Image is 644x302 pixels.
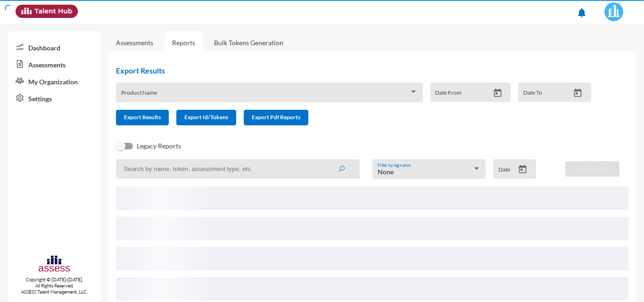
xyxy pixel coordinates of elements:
[565,161,619,177] button: Download PDF
[8,73,101,90] a: My Organization
[116,66,599,75] h2: Export Results
[137,140,181,152] span: Legacy Reports
[8,277,101,295] p: Copyright © [DATE]-[DATE]. All Rights Reserved. ASSESS Talent Management, LLC.
[8,90,101,106] a: Settings
[489,88,506,98] button: Open calendar
[124,114,161,121] span: Export Results
[244,110,308,125] button: Export Pdf Reports
[252,114,300,121] span: Export Pdf Reports
[570,88,586,98] button: Open calendar
[573,165,611,172] span: Download PDF
[176,110,236,125] button: Export Id/Tokens
[116,39,153,47] a: Assessments
[116,110,169,125] button: Export Results
[378,168,394,176] span: None
[514,164,531,174] button: Open calendar
[165,31,203,54] a: Reports
[8,39,101,56] a: Dashboard
[116,159,360,179] input: Search by name, token, assessment type, etc.
[8,56,101,73] a: Assessments
[576,7,587,18] mat-icon: notifications
[38,254,70,275] img: assesscompany-logo.png
[184,114,228,121] span: Export Id/Tokens
[206,31,291,54] a: Bulk Tokens Generation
